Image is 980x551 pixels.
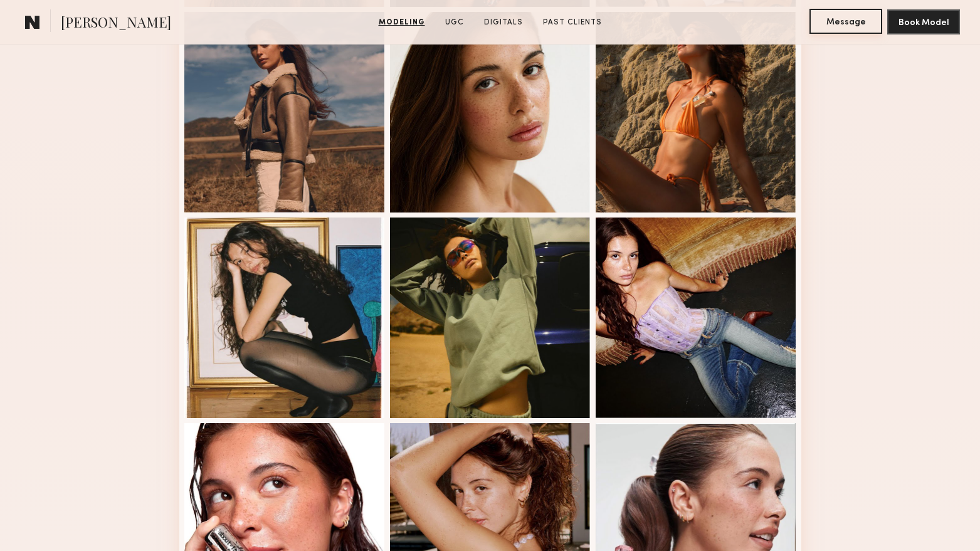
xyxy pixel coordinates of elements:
[479,17,528,28] a: Digitals
[887,9,960,34] button: Book Model
[887,16,960,27] a: Book Model
[374,17,430,28] a: Modeling
[809,9,882,34] button: Message
[61,13,171,34] span: [PERSON_NAME]
[538,17,607,28] a: Past Clients
[440,17,469,28] a: UGC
